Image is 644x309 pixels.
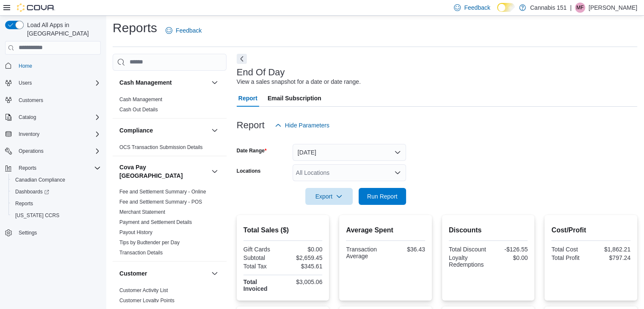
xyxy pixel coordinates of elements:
button: Reports [2,162,104,174]
div: Total Discount [449,246,486,253]
a: Payout History [119,229,152,235]
label: Date Range [237,147,267,154]
a: Reports [12,199,36,209]
button: Compliance [210,125,220,135]
div: $345.61 [285,263,322,270]
a: Tips by Budtender per Day [119,240,180,246]
span: Load All Apps in [GEOGRAPHIC_DATA] [24,21,101,38]
span: Reports [15,163,101,173]
a: Transaction Details [119,250,163,256]
span: Fee and Settlement Summary - Online [119,188,206,195]
a: [US_STATE] CCRS [12,210,63,221]
span: Customers [19,97,43,104]
span: Feedback [464,3,490,12]
div: Cova Pay [GEOGRAPHIC_DATA] [113,187,227,261]
span: Reports [12,199,101,209]
button: Export [305,188,353,205]
button: Catalog [2,111,104,123]
img: Cova [17,3,55,12]
div: $0.00 [490,254,528,261]
span: Dark Mode [497,12,498,12]
button: Customers [2,94,104,106]
div: $36.43 [387,246,425,253]
h3: Customer [119,269,147,278]
div: $797.24 [593,254,630,261]
div: $0.00 [285,246,322,253]
span: Reports [19,165,36,171]
div: Gift Cards [243,246,281,253]
nav: Complex example [5,56,101,261]
input: Dark Mode [497,3,515,12]
span: Transaction Details [119,249,163,256]
span: Payout History [119,229,152,236]
span: Home [19,63,32,69]
div: Total Profit [551,254,589,261]
button: Reports [15,163,40,173]
a: OCS Transaction Submission Details [119,144,203,150]
button: Operations [2,145,104,157]
span: Inventory [19,131,39,138]
h3: End Of Day [237,67,285,77]
span: Settings [15,227,101,238]
span: Feedback [176,26,202,35]
h2: Discounts [449,225,528,235]
a: Feedback [162,22,205,39]
span: Settings [19,229,37,236]
div: Transaction Average [346,246,384,259]
button: Canadian Compliance [8,174,104,186]
div: $1,862.21 [593,246,630,253]
a: Merchant Statement [119,209,165,215]
h1: Reports [113,19,157,36]
span: Canadian Compliance [15,177,65,183]
button: Catalog [15,112,39,122]
button: Home [2,60,104,72]
span: Cash Out Details [119,106,158,113]
span: Operations [15,146,101,156]
button: Open list of options [394,169,401,176]
span: Dashboards [15,188,49,195]
span: Customers [15,95,101,105]
div: Loyalty Redemptions [449,254,486,268]
button: Compliance [119,126,208,135]
button: Customer [119,269,208,278]
h2: Average Spent [346,225,425,235]
a: Dashboards [8,186,104,198]
button: Cash Management [210,77,220,88]
div: Cash Management [113,94,227,118]
span: Reports [15,200,33,207]
button: Cova Pay [GEOGRAPHIC_DATA] [119,163,208,180]
div: Total Tax [243,263,281,270]
a: Payment and Settlement Details [119,219,192,225]
h2: Cost/Profit [551,225,630,235]
a: Settings [15,228,40,238]
button: Users [2,77,104,89]
button: Hide Parameters [271,117,333,134]
span: OCS Transaction Submission Details [119,144,203,151]
p: Cannabis 151 [530,3,567,13]
span: Customer Loyalty Points [119,297,174,304]
span: Dashboards [12,187,101,197]
span: Run Report [367,192,398,201]
button: [DATE] [293,144,406,161]
h3: Cash Management [119,78,172,87]
span: Fee and Settlement Summary - POS [119,199,202,205]
button: Settings [2,226,104,239]
a: Customer Activity List [119,287,168,293]
span: Users [15,78,101,88]
div: Subtotal [243,254,281,261]
div: $3,005.06 [285,279,322,285]
span: Catalog [15,112,101,122]
span: Operations [19,148,44,154]
span: Report [238,90,257,107]
span: Payment and Settlement Details [119,219,192,226]
a: Customer Loyalty Points [119,298,174,303]
a: Cash Management [119,97,162,102]
div: Compliance [113,142,227,156]
button: Next [237,54,247,64]
button: Cash Management [119,78,208,87]
a: Dashboards [12,187,53,197]
button: Customer [210,268,220,279]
